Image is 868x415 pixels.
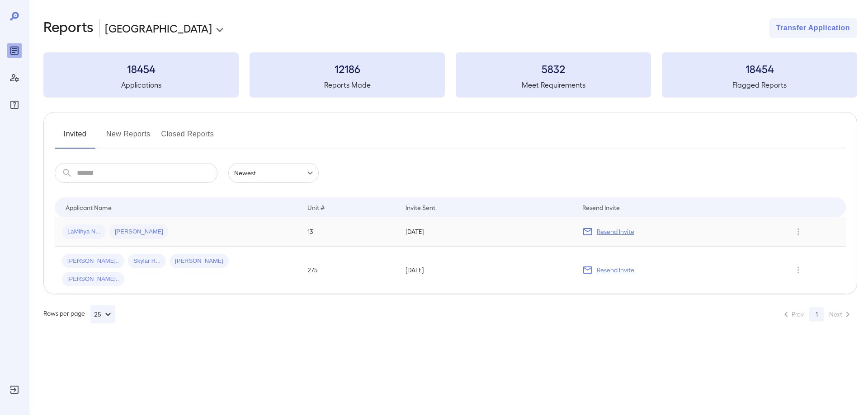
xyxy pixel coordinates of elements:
[43,18,94,38] h2: Reports
[456,79,651,90] h5: Meet Requirements
[62,228,106,236] span: LaMihya N...
[777,307,857,322] nav: pagination navigation
[250,79,445,90] h5: Reports Made
[250,61,445,76] h3: 12186
[791,263,806,277] button: Row Actions
[456,61,651,76] h3: 5832
[7,43,22,58] div: Reports
[7,70,22,85] div: Manage Users
[43,79,239,90] h5: Applications
[406,202,435,213] div: Invite Sent
[106,127,151,149] button: New Reports
[7,382,22,397] div: Log Out
[791,224,806,239] button: Row Actions
[161,127,214,149] button: Closed Reports
[300,217,398,247] td: 13
[109,228,169,236] span: [PERSON_NAME]
[398,247,575,294] td: [DATE]
[597,266,634,275] p: Resend Invite
[62,275,124,284] span: [PERSON_NAME]..
[597,227,634,236] p: Resend Invite
[662,61,857,76] h3: 18454
[43,61,239,76] h3: 18454
[105,21,212,35] p: [GEOGRAPHIC_DATA]
[809,307,824,322] button: page 1
[170,257,229,266] span: [PERSON_NAME]
[55,127,95,149] button: Invited
[43,52,857,98] summary: 18454Applications12186Reports Made5832Meet Requirements18454Flagged Reports
[307,202,325,213] div: Unit #
[769,18,857,38] button: Transfer Application
[66,202,112,213] div: Applicant Name
[300,247,398,294] td: 275
[62,257,124,266] span: [PERSON_NAME]..
[90,305,115,323] button: 25
[662,79,857,90] h5: Flagged Reports
[7,98,22,112] div: FAQ
[228,163,319,183] div: Newest
[128,257,166,266] span: Skylar R...
[43,305,115,323] div: Rows per page
[398,217,575,247] td: [DATE]
[582,202,620,213] div: Resend Invite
